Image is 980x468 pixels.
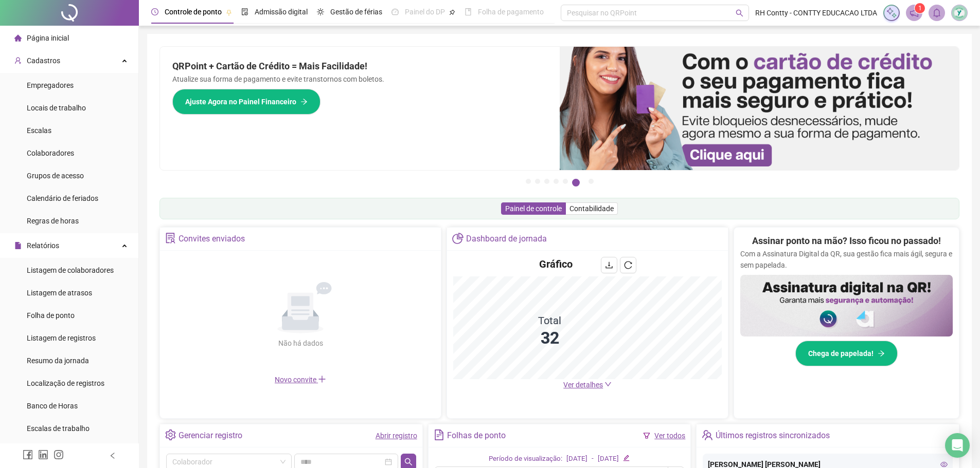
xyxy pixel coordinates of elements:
[185,96,296,107] span: Ajuste Agora no Painel Financeiro
[172,59,547,73] h2: QRPoint + Cartão de Crédito = Mais Facilidade!
[27,266,114,274] span: Listagem de colaboradores
[253,338,348,349] div: Não há dados
[376,432,417,440] a: Abrir registro
[449,9,455,15] span: pushpin
[702,429,712,440] span: team
[300,98,308,105] span: arrow-right
[795,341,898,366] button: Chega de papelada!
[544,179,549,184] button: 3
[716,427,830,444] div: Últimos registros sincronizados
[910,8,919,17] span: notification
[330,8,382,16] span: Gestão de férias
[27,289,92,297] span: Listagem de atrasos
[654,432,685,440] a: Ver todos
[605,261,613,269] span: download
[554,179,559,184] button: 4
[569,204,614,213] span: Contabilidade
[604,381,612,388] span: down
[151,8,158,15] span: clock-circle
[27,379,104,387] span: Localização de registros
[27,34,69,42] span: Página inicial
[539,257,573,271] h4: Gráfico
[808,348,874,359] span: Chega de papelada!
[736,9,743,17] span: search
[740,248,953,271] p: Com a Assinatura Digital da QR, sua gestão fica mais ágil, segura e sem papelada.
[598,454,619,464] div: [DATE]
[38,450,48,460] span: linkedin
[318,375,326,383] span: plus
[27,311,75,320] span: Folha de ponto
[755,7,877,18] span: RH Contty - CONTTY EDUCACAO LTDA
[14,242,22,249] span: file
[560,47,959,170] img: banner%2F75947b42-3b94-469c-a360-407c2d3115d7.png
[535,179,540,184] button: 2
[563,381,603,389] span: Ver detalhes
[752,234,941,248] h2: Assinar ponto na mão? Isso ficou no passado!
[27,241,59,250] span: Relatórios
[886,7,897,18] img: sparkle-icon.fc2bf0ac1784a2077858766a79e2daf3.svg
[241,8,248,15] span: file-done
[563,179,568,184] button: 5
[589,179,594,184] button: 7
[563,381,612,389] a: Ver detalhes down
[592,454,594,464] div: -
[14,34,22,42] span: home
[27,194,98,202] span: Calendário de feriados
[566,454,587,464] div: [DATE]
[404,458,413,466] span: search
[317,8,324,15] span: sun
[27,217,79,225] span: Regras de horas
[489,454,562,464] div: Período de visualização:
[54,450,64,460] span: instagram
[226,9,232,15] span: pushpin
[740,275,953,336] img: banner%2F02c71560-61a6-44d4-94b9-c8ab97240462.png
[27,57,60,65] span: Cadastros
[391,8,399,15] span: dashboard
[27,402,78,410] span: Banco de Horas
[27,334,96,342] span: Listagem de registros
[27,104,86,112] span: Locais de trabalho
[447,427,506,444] div: Folhas de ponto
[405,8,445,16] span: Painel do DP
[434,429,444,440] span: file-text
[452,233,463,244] span: pie-chart
[878,350,885,357] span: arrow-right
[165,429,176,440] span: setting
[27,81,74,89] span: Empregadores
[275,376,326,384] span: Novo convite
[918,5,922,12] span: 1
[643,432,650,439] span: filter
[165,8,222,16] span: Controle de ponto
[255,8,308,16] span: Admissão digital
[526,179,531,184] button: 1
[465,8,472,15] span: book
[23,450,33,460] span: facebook
[915,3,925,13] sup: 1
[624,261,632,269] span: reload
[109,452,116,459] span: left
[27,172,84,180] span: Grupos de acesso
[945,433,970,458] div: Open Intercom Messenger
[27,424,90,433] span: Escalas de trabalho
[505,204,562,213] span: Painel de controle
[940,461,948,468] span: eye
[623,455,630,461] span: edit
[14,57,22,64] span: user-add
[27,149,74,157] span: Colaboradores
[952,5,967,21] img: 82867
[165,233,176,244] span: solution
[932,8,941,17] span: bell
[172,89,320,115] button: Ajuste Agora no Painel Financeiro
[179,427,242,444] div: Gerenciar registro
[179,230,245,248] div: Convites enviados
[27,357,89,365] span: Resumo da jornada
[172,73,547,85] p: Atualize sua forma de pagamento e evite transtornos com boletos.
[27,126,51,135] span: Escalas
[478,8,544,16] span: Folha de pagamento
[466,230,547,248] div: Dashboard de jornada
[572,179,580,186] button: 6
